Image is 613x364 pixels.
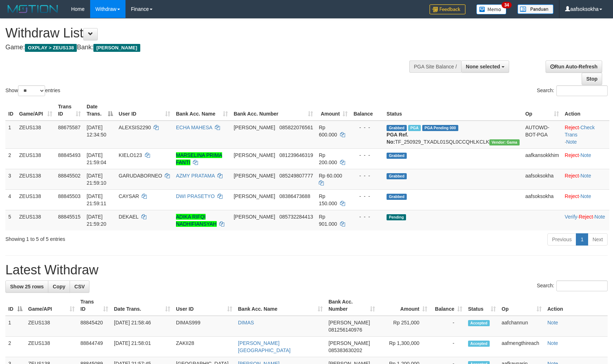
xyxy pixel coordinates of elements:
th: Bank Acc. Name: activate to sort column ascending [173,100,231,121]
span: [PERSON_NAME] [234,214,275,220]
span: DEKAEL [119,214,138,220]
th: Op: activate to sort column ascending [522,100,562,121]
span: OXPLAY > ZEUS138 [25,44,77,52]
a: ECHA MAHESA [176,125,212,130]
span: Copy 085383630202 to clipboard [328,347,362,353]
span: Copy 085732284413 to clipboard [279,214,313,220]
a: DWI PRASETYO [176,193,215,199]
input: Search: [556,280,608,291]
span: Rp 60.000 [319,173,342,179]
button: None selected [461,60,509,73]
a: Note [547,320,558,325]
span: 34 [502,2,511,8]
a: Reject [565,193,579,199]
td: Rp 251,000 [378,316,430,337]
th: Amount: activate to sort column ascending [378,295,430,316]
span: None selected [466,64,500,69]
td: AUTOWD-BOT-PGA [522,121,562,149]
a: Show 25 rows [5,280,48,293]
td: 3 [5,169,16,189]
span: [DATE] 21:59:11 [87,193,106,206]
img: panduan.png [517,4,554,14]
th: Date Trans.: activate to sort column ascending [111,295,173,316]
a: Next [588,233,608,246]
td: 2 [5,148,16,169]
td: 2 [5,337,25,357]
a: 1 [576,233,588,246]
span: Copy [53,284,65,289]
span: Rp 600.000 [319,125,337,138]
th: Status [384,100,522,121]
th: Balance: activate to sort column ascending [430,295,465,316]
span: 88675587 [58,125,80,130]
div: - - - [353,152,381,159]
a: Reject [565,125,579,130]
a: Check Trans [565,125,595,138]
td: 1 [5,121,16,149]
span: [DATE] 12:34:50 [87,125,106,138]
td: ZEUS138 [16,210,55,230]
span: [PERSON_NAME] [234,173,275,179]
td: aafkansokkhim [522,148,562,169]
span: Copy 08386473688 to clipboard [279,193,310,199]
img: Feedback.jpg [429,4,466,14]
span: Grabbed [387,153,407,159]
td: ZEUS138 [25,337,78,357]
td: - [430,337,465,357]
td: DIMAS999 [173,316,235,337]
td: aafsoksokha [522,169,562,189]
td: · [562,169,609,189]
th: Date Trans.: activate to sort column descending [84,100,116,121]
a: Note [581,173,591,179]
span: Accepted [468,341,490,347]
span: ALEXSIS2290 [119,125,151,130]
span: Grabbed [387,125,407,131]
span: [PERSON_NAME] [328,320,370,325]
td: TF_250929_TXADL01SQL0CCQHLKCLK [384,121,522,149]
span: Show 25 rows [10,284,44,289]
span: [PERSON_NAME] [234,125,275,130]
th: Game/API: activate to sort column ascending [16,100,55,121]
span: Vendor URL: https://trx31.1velocity.biz [489,139,520,145]
a: Note [547,340,558,346]
span: [PERSON_NAME] [234,193,275,199]
div: - - - [353,172,381,179]
th: ID [5,100,16,121]
a: Verify [565,214,577,220]
span: Marked by aafpengsreynich [408,125,421,131]
b: PGA Ref. No: [387,132,408,145]
input: Search: [556,85,608,96]
td: ZEUS138 [16,148,55,169]
th: Action [544,295,608,316]
a: Reject [579,214,593,220]
th: Balance [350,100,384,121]
img: MOTION_logo.png [5,4,60,14]
span: [DATE] 21:59:04 [87,152,106,165]
span: [DATE] 21:59:20 [87,214,106,227]
td: · · [562,210,609,230]
td: ZEUS138 [16,169,55,189]
td: [DATE] 21:58:46 [111,316,173,337]
td: Rp 1,300,000 [378,337,430,357]
a: Previous [547,233,576,246]
td: ZEUS138 [16,189,55,210]
label: Show entries [5,85,60,96]
a: CSV [70,280,89,293]
span: Rp 200.000 [319,152,337,165]
span: Copy 081239646319 to clipboard [279,152,313,158]
th: Amount: activate to sort column ascending [316,100,350,121]
td: · [562,148,609,169]
span: KIELO123 [119,152,142,158]
td: [DATE] 21:58:01 [111,337,173,357]
td: 4 [5,189,16,210]
td: - [430,316,465,337]
td: · · [562,121,609,149]
td: · [562,189,609,210]
td: ZAKII28 [173,337,235,357]
span: 88845515 [58,214,80,220]
a: ADIKA RIFQI NADHIFIANSYAH [176,214,217,227]
a: Note [581,152,591,158]
td: ZEUS138 [25,316,78,337]
a: Note [566,139,577,145]
th: Bank Acc. Number: activate to sort column ascending [326,295,378,316]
